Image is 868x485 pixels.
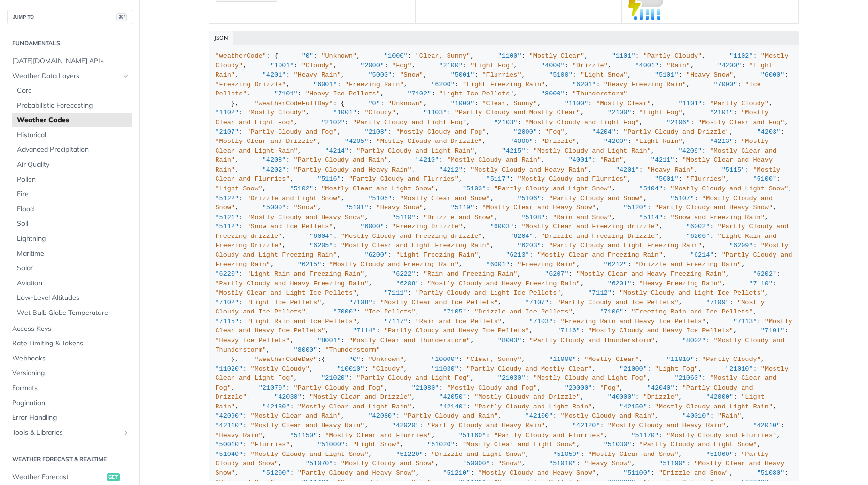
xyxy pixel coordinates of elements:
[12,232,132,246] a: Lightning
[7,351,132,366] a: Webhooks
[549,71,573,78] span: "5100"
[317,175,341,183] span: "5116"
[416,52,470,60] span: "Clear, Sunny"
[290,185,313,192] span: "5102"
[255,100,333,107] span: "weatherCodeFullDay"
[12,56,130,66] span: [DATE][DOMAIN_NAME] APIs
[400,71,423,78] span: "Snow"
[612,52,635,60] span: "1101"
[588,327,733,334] span: "Mostly Cloudy and Heavy Ice Pellets"
[12,276,132,291] a: Aviation
[639,214,663,221] span: "5114"
[356,147,474,155] span: "Partly Cloudy and Light Rain"
[321,52,356,60] span: "Unknown"
[12,383,130,393] span: Formats
[263,204,286,211] span: "5000"
[349,337,470,344] span: "Mostly Clear and Thunderstorm"
[216,270,239,278] span: "6220"
[600,156,624,164] span: "Rain"
[294,204,318,211] span: "Snow"
[392,62,412,69] span: "Fog"
[7,410,132,425] a: Error Handling
[396,128,486,136] span: "Mostly Cloudy and Fog"
[7,381,132,395] a: Formats
[384,289,408,297] span: "7111"
[345,138,369,145] span: "4205"
[376,138,482,145] span: "Mostly Cloudy and Drizzle"
[710,138,733,145] span: "4213"
[690,251,714,259] span: "6214"
[12,142,132,157] a: Advanced Precipitation
[494,185,612,192] span: "Partly Cloudy and Light Snow"
[526,299,549,306] span: "7107"
[7,425,132,440] a: Tools & LibrariesShow subpages for Tools & Libraries
[608,109,632,116] span: "2100"
[216,81,286,88] span: "Freezing Drizzle"
[216,318,239,325] span: "7115"
[349,299,372,306] span: "7108"
[364,251,388,259] span: "6200"
[345,204,369,211] span: "5101"
[416,318,502,325] span: "Rain and Ice Pellets"
[321,185,435,192] span: "Mostly Clear and Light Snow"
[541,233,659,240] span: "Drizzle and Freezing Drizzle"
[17,293,130,303] span: Low-Level Altitudes
[541,138,576,145] span: "Drizzle"
[400,195,490,202] span: "Mostly Clear and Snow"
[620,289,765,297] span: "Mostly Cloudy and Light Ice Pellets"
[349,356,360,363] span: "0"
[443,308,466,315] span: "7105"
[647,166,694,173] span: "Heavy Rain"
[396,280,419,287] span: "6208"
[369,71,392,78] span: "5000"
[427,280,580,287] span: "Mostly Cloudy and Heavy Freezing Rain"
[604,138,628,145] span: "4200"
[714,81,738,88] span: "7000"
[521,223,659,230] span: "Mostly Clear and Freezing drizzle"
[439,90,513,97] span: "Light Ice Pellets"
[270,62,294,69] span: "1001"
[549,195,643,202] span: "Partly Cloudy and Snow"
[329,261,458,268] span: "Mostly Cloudy and Freezing Rain"
[666,62,690,69] span: "Rain"
[349,175,459,183] span: "Partly Cloudy and Flurries"
[7,10,132,24] button: JUMP TO⌘/
[580,71,627,78] span: "Light Snow"
[502,147,526,155] span: "4215"
[122,72,130,80] button: Hide subpages for Weather Data Layers
[263,156,286,164] span: "4208"
[247,214,364,221] span: "Mostly Cloudy and Heavy Snow"
[107,473,120,481] span: get
[216,52,792,69] span: "Mostly Cloudy"
[12,247,132,261] a: Maritime
[710,109,733,116] span: "2101"
[17,145,130,155] span: Advanced Precipitation
[718,62,742,69] span: "4200"
[12,113,132,127] a: Weather Codes
[686,175,726,183] span: "Flurries"
[216,128,239,136] span: "2107"
[526,119,639,126] span: "Mostly Cloudy and Light Fog"
[670,185,788,192] span: "Mostly Cloudy and Light Snow"
[561,318,706,325] span: "Freezing Rain and Heavy Ice Pellets"
[216,337,290,344] span: "Heavy Ice Pellets"
[364,128,388,136] span: "2108"
[247,128,337,136] span: "Partly Cloudy and Fog"
[729,242,753,249] span: "6209"
[573,81,596,88] span: "6201"
[451,100,475,107] span: "1000"
[470,166,588,173] span: "Mostly Cloudy and Heavy Rain"
[513,128,537,136] span: "2000"
[12,217,132,231] a: Soil
[310,242,333,249] span: "6205"
[631,308,753,315] span: "Freezing Rain and Ice Pellets"
[686,233,710,240] span: "6206"
[364,308,415,315] span: "Ice Pellets"
[12,339,130,348] span: Rate Limiting & Tokens
[17,264,130,273] span: Solar
[541,62,565,69] span: "4000"
[533,147,651,155] span: "Mostly Cloudy and Light Rain"
[666,119,690,126] span: "2106"
[368,195,392,202] span: "5105"
[416,156,439,164] span: "4210"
